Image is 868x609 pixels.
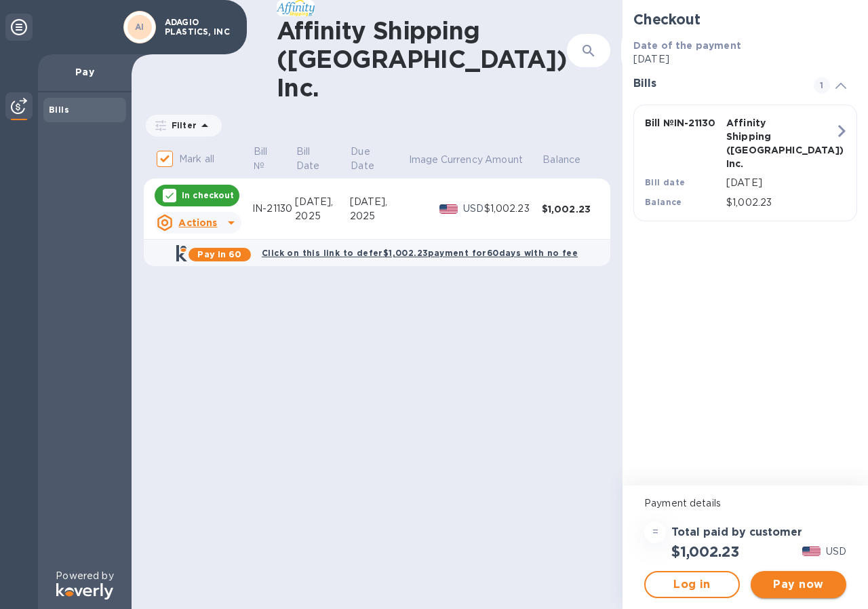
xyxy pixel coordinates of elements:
[56,583,113,599] img: Logo
[262,248,578,258] b: Click on this link to defer $1,002.23 payment for 60 days with no fee
[295,195,349,209] div: [DATE],
[762,576,835,593] span: Pay now
[439,204,458,214] img: USD
[633,11,857,28] h2: Checkout
[644,571,740,598] button: Log in
[644,521,666,543] div: =
[49,105,69,115] b: Bills
[726,116,802,170] p: Affinity Shipping ([GEOGRAPHIC_DATA]) Inc.
[350,195,408,209] div: [DATE],
[802,547,821,556] img: USD
[56,569,113,583] p: Powered by
[814,77,830,94] span: 1
[296,145,331,173] p: Bill Date
[409,153,439,167] p: Image
[254,145,294,173] span: Bill №
[726,196,835,210] p: $1,002.23
[351,145,406,173] span: Due Date
[633,77,797,90] h3: Bills
[671,526,802,539] h3: Total paid by customer
[254,145,277,173] p: Bill №
[295,209,349,223] div: 2025
[166,119,197,131] p: Filter
[178,217,217,228] u: Actions
[633,105,857,221] button: Bill №IN-21130Affinity Shipping ([GEOGRAPHIC_DATA]) Inc.Bill date[DATE]Balance$1,002.23
[179,152,214,166] p: Mark all
[485,153,523,167] p: Amount
[182,189,234,201] p: In checkout
[542,202,599,216] div: $1,002.23
[751,571,846,598] button: Pay now
[350,209,408,223] div: 2025
[542,153,598,167] span: Balance
[726,176,835,190] p: [DATE]
[277,16,567,102] h1: Affinity Shipping ([GEOGRAPHIC_DATA]) Inc.
[197,249,241,259] b: Pay in 60
[135,22,144,32] b: AI
[645,197,682,207] b: Balance
[826,545,846,559] p: USD
[296,145,349,173] span: Bill Date
[485,153,540,167] span: Amount
[645,177,686,187] b: Bill date
[644,496,846,511] p: Payment details
[463,202,484,216] p: USD
[484,202,542,216] div: $1,002.23
[441,153,483,167] p: Currency
[633,52,857,67] p: [DATE]
[351,145,389,173] p: Due Date
[671,543,738,560] h2: $1,002.23
[633,40,741,51] b: Date of the payment
[645,116,721,130] p: Bill № IN-21130
[542,153,580,167] p: Balance
[656,576,728,593] span: Log in
[49,65,121,79] p: Pay
[252,202,295,216] div: IN-21130
[165,18,233,37] p: ADAGIO PLASTICS, INC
